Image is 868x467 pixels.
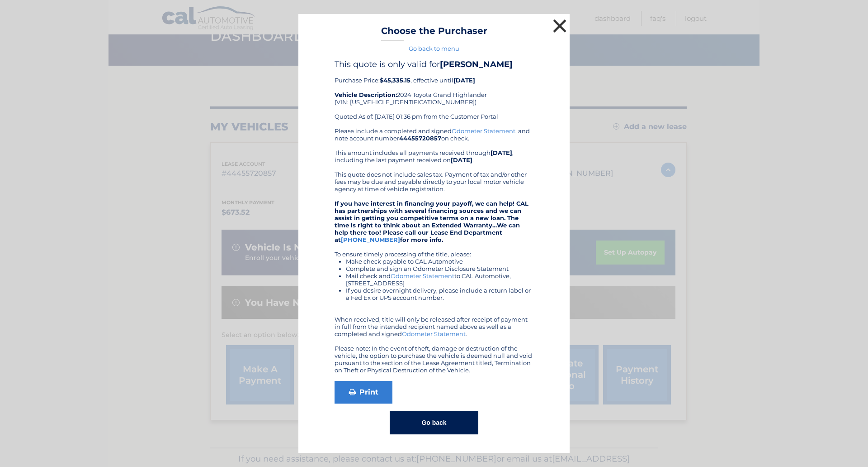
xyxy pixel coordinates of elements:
a: [PHONE_NUMBER] [341,236,400,243]
li: Make check payable to CAL Automotive [346,258,533,265]
a: Odometer Statement [391,272,454,279]
b: [DATE] [451,156,472,164]
h4: This quote is only valid for [335,59,533,69]
div: Please include a completed and signed , and note account number on check. This amount includes al... [335,127,533,374]
li: Complete and sign an Odometer Disclosure Statement [346,265,533,272]
strong: If you have interest in financing your payoff, we can help! CAL has partnerships with several fin... [335,200,528,243]
b: 44455720857 [399,135,441,142]
button: × [551,17,569,35]
a: Go back to menu [409,45,459,52]
li: Mail check and to CAL Automotive, [STREET_ADDRESS] [346,272,533,287]
b: [DATE] [491,149,512,156]
h3: Choose the Purchaser [381,25,487,41]
b: [DATE] [453,77,475,84]
strong: Vehicle Description: [335,91,397,98]
a: Odometer Statement [452,127,515,135]
b: [PERSON_NAME] [440,59,513,69]
button: Go back [390,411,478,434]
a: Odometer Statement [402,330,466,337]
a: Print [335,381,392,404]
div: Purchase Price: , effective until 2024 Toyota Grand Highlander (VIN: [US_VEHICLE_IDENTIFICATION_N... [335,59,533,127]
b: $45,335.15 [380,77,410,84]
li: If you desire overnight delivery, please include a return label or a Fed Ex or UPS account number. [346,287,533,301]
